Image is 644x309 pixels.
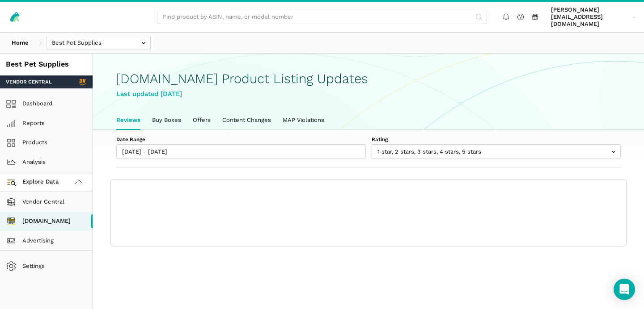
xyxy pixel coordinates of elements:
[216,111,277,129] a: Content Changes
[187,111,216,129] a: Offers
[9,177,59,188] span: Explore Data
[614,279,635,300] div: Open Intercom Messenger
[110,111,146,129] a: Reviews
[6,36,34,50] a: Home
[46,36,151,50] input: Best Pet Supplies
[116,136,366,143] label: Date Range
[372,136,621,143] label: Rating
[548,5,639,29] a: [PERSON_NAME][EMAIL_ADDRESS][DOMAIN_NAME]
[6,59,87,70] div: Best Pet Supplies
[551,6,629,28] span: [PERSON_NAME][EMAIL_ADDRESS][DOMAIN_NAME]
[372,144,621,159] input: 1 star, 2 stars, 3 stars, 4 stars, 5 stars
[146,111,187,129] a: Buy Boxes
[116,89,621,99] div: Last updated [DATE]
[116,71,621,86] h1: [DOMAIN_NAME] Product Listing Updates
[6,78,52,85] span: Vendor Central
[277,111,330,129] a: MAP Violations
[157,10,487,25] input: Find product by ASIN, name, or model number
